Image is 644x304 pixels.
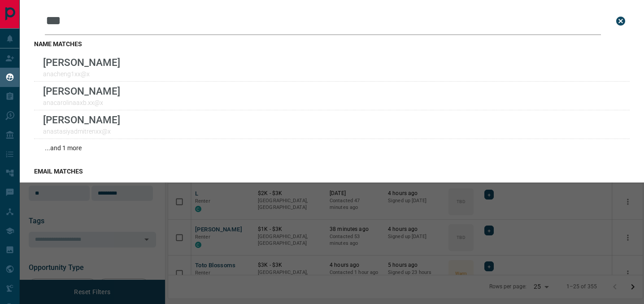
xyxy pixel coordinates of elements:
[43,56,120,68] p: [PERSON_NAME]
[43,85,120,97] p: [PERSON_NAME]
[43,114,120,126] p: [PERSON_NAME]
[34,139,630,157] div: ...and 1 more
[34,40,630,48] h3: name matches
[43,128,120,135] p: anastasiyadmitrenxx@x
[43,99,120,106] p: anacarolinaaxb.xx@x
[612,12,630,30] button: close search bar
[43,70,120,78] p: anacheng1xx@x
[34,168,630,175] h3: email matches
